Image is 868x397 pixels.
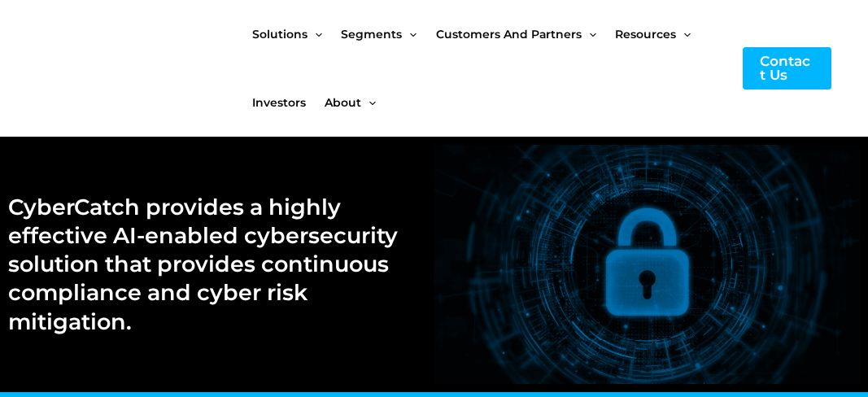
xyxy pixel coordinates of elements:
span: Menu Toggle [361,68,376,137]
h2: CyberCatch provides a highly effective AI-enabled cybersecurity solution that provides continuous... [8,193,417,335]
img: CyberCatch [28,35,224,103]
a: Contact Us [743,47,831,89]
span: About [325,68,361,137]
span: Investors [252,68,306,137]
a: Investors [252,68,325,137]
